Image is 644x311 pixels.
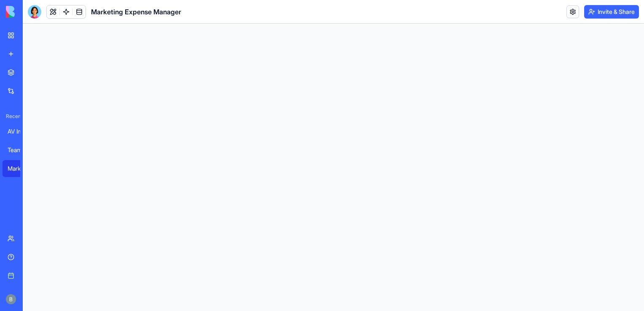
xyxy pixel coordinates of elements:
[8,164,31,173] div: Marketing Expense Manager
[91,7,181,17] h1: Marketing Expense Manager
[3,142,36,158] a: Team Chat
[3,123,36,140] a: AV Integration Admin Tool
[584,5,639,19] button: Invite & Share
[6,6,58,18] img: logo
[3,113,20,120] span: Recent
[8,127,31,136] div: AV Integration Admin Tool
[3,160,36,177] a: Marketing Expense Manager
[6,294,16,304] img: ACg8ocIug40qN1SCXJiinWdltW7QsPxROn8ZAVDlgOtPD8eQfXIZmw=s96-c
[8,146,31,154] div: Team Chat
